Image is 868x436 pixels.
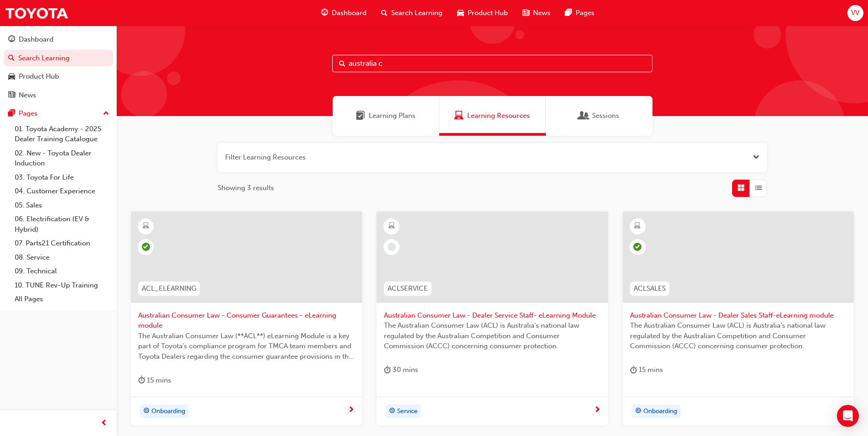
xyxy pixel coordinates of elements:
[633,243,642,251] span: learningRecordVerb_PASS-icon
[339,58,345,69] span: Search
[384,364,418,376] div: 30 mins
[369,111,415,121] span: Learning Plans
[11,212,113,236] a: 06. Electrification (EV & Hybrid)
[397,406,418,417] span: Service
[388,283,428,294] span: ACLSERVICE
[546,96,652,136] a: SessionsSessions
[314,4,374,22] a: guage-iconDashboard
[851,8,859,18] span: VV
[11,278,113,292] a: 10. TUNE Rev-Up Training
[753,152,760,163] button: Open the filter
[8,54,15,63] span: search-icon
[138,375,145,386] span: duration-icon
[333,96,439,136] a: Learning PlansLearning Plans
[579,111,588,121] span: Sessions
[594,406,601,415] span: next-icon
[142,243,150,251] span: learningRecordVerb_COMPLETE-icon
[151,406,185,417] span: Onboarding
[630,310,846,321] span: Australian Consumer Law - Dealer Sales Staff-eLearning module
[643,406,677,417] span: Onboarding
[11,264,113,278] a: 09. Technical
[4,29,113,105] button: DashboardSearch LearningProduct HubNews
[138,375,171,386] div: 15 mins
[11,198,113,213] a: 05. Sales
[389,405,395,417] span: target-icon
[101,418,108,429] span: prev-icon
[837,405,859,427] div: Open Intercom Messenger
[4,68,113,85] a: Product Hub
[388,243,396,251] span: learningRecordVerb_NONE-icon
[8,73,15,81] span: car-icon
[630,320,846,351] span: The Australian Consumer Law (ACL) is Australia's national law regulated by the Australian Competi...
[384,310,600,321] span: Australian Consumer Law - Dealer Service Staff- eLearning Module
[142,283,196,294] span: ACL_ELEARNING
[103,108,109,120] span: up-icon
[391,8,442,18] span: Search Learning
[8,110,15,118] span: pages-icon
[374,4,450,22] a: search-iconSearch Learning
[439,96,546,136] a: Learning ResourcesLearning Resources
[8,91,15,100] span: news-icon
[515,4,558,22] a: news-iconNews
[143,220,149,232] span: learningResourceType_ELEARNING-icon
[321,7,328,19] span: guage-icon
[558,4,602,22] a: pages-iconPages
[19,71,59,82] div: Product Hub
[11,122,113,146] a: 01. Toyota Academy - 2025 Dealer Training Catalogue
[384,364,391,376] span: duration-icon
[11,292,113,306] a: All Pages
[630,364,637,376] span: duration-icon
[143,405,150,417] span: target-icon
[454,111,464,121] span: Learning Resources
[533,8,550,18] span: News
[4,87,113,104] a: News
[634,220,641,232] span: learningResourceType_ELEARNING-icon
[19,34,54,45] div: Dashboard
[5,3,69,23] img: Trak
[847,5,863,21] button: VV
[11,184,113,198] a: 04. Customer Experience
[468,8,508,18] span: Product Hub
[11,146,113,170] a: 02. New - Toyota Dealer Induction
[131,212,362,425] a: ACL_ELEARNINGAustralian Consumer Law - Consumer Guarantees - eLearning moduleThe Australian Consu...
[138,331,355,362] span: The Australian Consumer Law (**ACL**) eLearning Module is a key part of Toyota’s compliance progr...
[457,7,464,19] span: car-icon
[630,364,663,376] div: 15 mins
[384,320,600,351] span: The Australian Consumer Law (ACL) is Australia's national law regulated by the Australian Competi...
[356,111,365,121] span: Learning Plans
[19,90,36,101] div: News
[218,183,274,193] span: Showing 3 results
[11,170,113,185] a: 03. Toyota For Life
[138,310,355,331] span: Australian Consumer Law - Consumer Guarantees - eLearning module
[19,108,38,119] div: Pages
[450,4,515,22] a: car-iconProduct Hub
[4,50,113,67] a: Search Learning
[738,183,744,193] span: Grid
[8,36,15,44] span: guage-icon
[565,7,572,19] span: pages-icon
[467,111,530,121] span: Learning Resources
[523,7,529,19] span: news-icon
[11,250,113,265] a: 08. Service
[332,8,367,18] span: Dashboard
[592,111,619,121] span: Sessions
[634,283,666,294] span: ACLSALES
[332,55,652,72] input: Search...
[623,212,854,425] a: ACLSALESAustralian Consumer Law - Dealer Sales Staff-eLearning moduleThe Australian Consumer Law ...
[4,31,113,48] a: Dashboard
[4,105,113,122] button: Pages
[576,8,594,18] span: Pages
[11,236,113,250] a: 07. Parts21 Certification
[348,406,355,415] span: next-icon
[635,405,642,417] span: target-icon
[755,183,762,193] span: List
[377,212,608,425] a: ACLSERVICEAustralian Consumer Law - Dealer Service Staff- eLearning ModuleThe Australian Consumer...
[388,220,395,232] span: learningResourceType_ELEARNING-icon
[381,7,388,19] span: search-icon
